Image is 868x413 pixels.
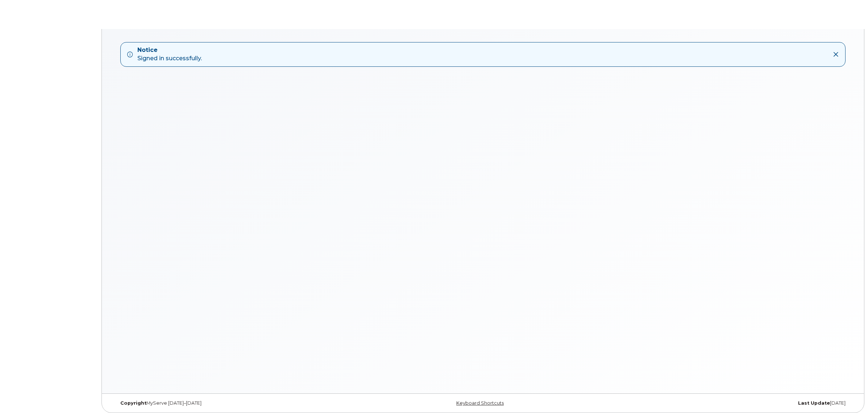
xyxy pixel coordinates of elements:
[120,400,146,406] strong: Copyright
[137,46,202,63] div: Signed in successfully.
[137,46,202,54] strong: Notice
[606,400,851,406] div: [DATE]
[456,400,504,406] a: Keyboard Shortcuts
[798,400,830,406] strong: Last Update
[115,400,360,406] div: MyServe [DATE]–[DATE]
